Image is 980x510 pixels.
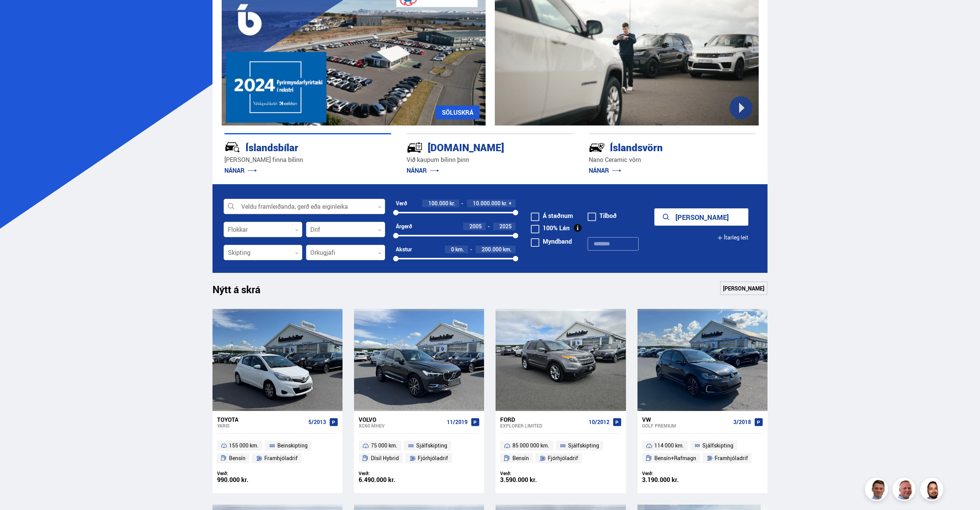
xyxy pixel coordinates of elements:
button: [PERSON_NAME] [654,208,748,226]
div: Ford [500,416,585,423]
div: Explorer LIMITED [500,423,585,428]
img: siFngHWaQ9KaOqBr.png [894,479,917,502]
span: 0 [451,246,454,253]
div: 990.000 kr. [217,477,278,483]
span: Sjálfskipting [702,441,733,450]
div: 3.590.000 kr. [500,477,561,483]
span: Bensín [512,454,529,463]
button: Ítarleg leit [717,229,748,246]
span: 200.000 [482,246,502,253]
span: Beinskipting [277,441,308,450]
span: Framhjóladrif [264,454,298,463]
div: Íslandsvörn [589,140,728,153]
div: Toyota [217,416,305,423]
span: Sjálfskipting [416,441,447,450]
span: Bensín+Rafmagn [654,454,696,463]
div: Verð: [359,470,419,476]
a: [PERSON_NAME] [720,281,768,295]
div: Verð: [217,470,278,476]
a: NÁNAR [589,166,621,175]
label: Tilboð [588,213,617,219]
h1: Nýtt á skrá [212,284,274,300]
a: Ford Explorer LIMITED 10/2012 85 000 000 km. Sjálfskipting Bensín Fjórhjóladrif Verð: 3.590.000 kr. [496,411,626,493]
label: 100% Lán [531,225,570,231]
a: Volvo XC60 MHEV 11/2019 75 000 km. Sjálfskipting Dísil Hybrid Fjórhjóladrif Verð: 6.490.000 kr. [354,411,484,493]
div: Verð: [500,470,561,476]
div: Íslandsbílar [224,140,364,153]
span: 155 000 km. [229,441,259,450]
span: 10.000.000 [473,200,501,207]
span: Sjálfskipting [568,441,599,450]
div: Akstur [396,246,412,253]
img: nhp88E3Fdnt1Opn2.png [921,479,944,502]
div: 6.490.000 kr. [359,477,419,483]
div: VW [642,416,730,423]
div: XC60 MHEV [359,423,444,428]
span: 3/2018 [733,419,751,425]
div: Volvo [359,416,444,423]
div: Golf PREMIUM [642,423,730,428]
span: 2005 [469,223,482,230]
span: 11/2019 [447,419,468,425]
div: 3.190.000 kr. [642,477,703,483]
span: Bensín [229,454,245,463]
p: Nano Ceramic vörn [589,155,756,164]
span: 10/2012 [589,419,609,425]
span: kr. [450,200,455,206]
span: 75 000 km. [371,441,397,450]
p: [PERSON_NAME] finna bílinn [224,155,391,164]
span: km. [503,246,512,253]
a: NÁNAR [407,166,439,175]
div: Verð [396,200,407,206]
div: Árgerð [396,223,412,229]
span: kr. [502,200,507,206]
span: 5/2013 [308,419,326,425]
span: 2025 [499,223,512,230]
span: 114 000 km. [654,441,684,450]
div: [DOMAIN_NAME] [407,140,546,153]
div: Yaris [217,423,305,428]
img: FbJEzSuNWCJXmdc-.webp [866,479,889,502]
img: JRvxyua_JYH6wB4c.svg [224,139,240,155]
span: 100.000 [428,200,448,207]
p: Við kaupum bílinn þinn [407,155,573,164]
a: Toyota Yaris 5/2013 155 000 km. Beinskipting Bensín Framhjóladrif Verð: 990.000 kr. [212,411,343,493]
span: + [509,200,512,206]
span: 85 000 000 km. [512,441,549,450]
div: Verð: [642,470,703,476]
a: VW Golf PREMIUM 3/2018 114 000 km. Sjálfskipting Bensín+Rafmagn Framhjóladrif Verð: 3.190.000 kr. [637,411,768,493]
img: tr5P-W3DuiFaO7aO.svg [407,139,423,155]
span: km. [455,246,464,253]
span: Dísil Hybrid [371,454,399,463]
a: SÖLUSKRÁ [436,106,479,119]
span: Framhjóladrif [715,454,748,463]
span: Fjórhjóladrif [418,454,448,463]
label: Á staðnum [531,213,573,219]
a: NÁNAR [224,166,257,175]
button: Open LiveChat chat widget [6,3,29,26]
span: Fjórhjóladrif [548,454,578,463]
img: -Svtn6bYgwAsiwNX.svg [589,139,605,155]
label: Myndband [531,238,572,244]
